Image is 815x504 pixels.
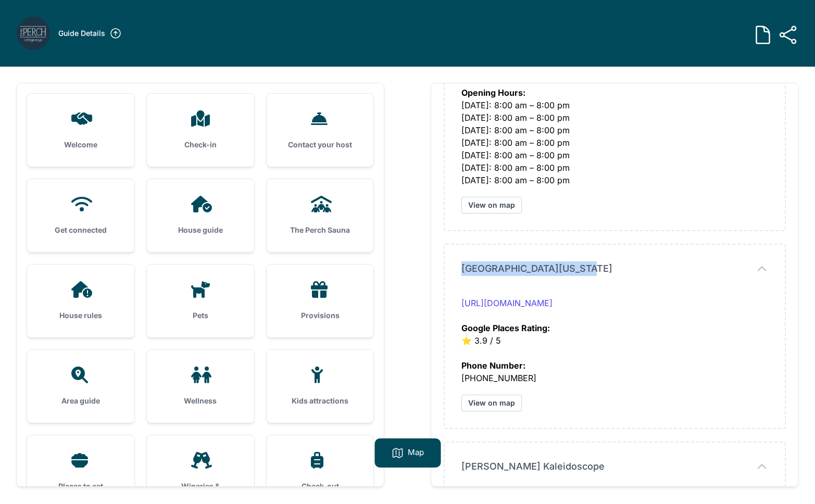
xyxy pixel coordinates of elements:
h3: Check-out [283,481,357,492]
h3: Welcome [44,140,118,150]
img: lbscve6jyqy4usxktyb5b1icebv1 [17,17,50,50]
span: [PERSON_NAME] Kaleidoscope [461,459,605,474]
div: [PHONE_NUMBER] [461,347,768,384]
h3: House rules [44,310,118,321]
p: Map [408,447,424,459]
a: [URL][DOMAIN_NAME] [461,298,553,308]
a: Pets [147,264,254,337]
strong: Phone Number: [461,360,525,371]
h3: House guide [164,225,237,235]
button: [GEOGRAPHIC_DATA][US_STATE] [461,261,768,276]
a: Get connected [27,179,134,252]
a: Kids attractions [267,350,374,423]
h3: The Perch Sauna [283,225,357,235]
span: [GEOGRAPHIC_DATA][US_STATE] [461,261,612,276]
a: Wellness [147,350,254,423]
h3: Get connected [44,225,118,235]
a: Provisions [267,264,374,337]
h3: Provisions [283,310,357,321]
a: View on map [461,395,522,411]
h3: Kids attractions [283,396,357,406]
h3: Guide Details [58,28,105,39]
h3: Wineries & Breweries [164,481,237,502]
h3: Wellness [164,396,237,406]
a: Guide Details [58,27,122,40]
h3: Pets [164,310,237,321]
h3: Contact your host [283,140,357,150]
a: House rules [27,264,134,337]
a: Check-in [147,94,254,167]
button: [PERSON_NAME] Kaleidoscope [461,459,768,474]
strong: Opening Hours: [461,87,525,98]
div: ⭐️ 3.9 / 5 [461,297,768,347]
h3: Check-in [164,140,237,150]
a: Area guide [27,350,134,423]
h3: Places to eat [44,481,118,492]
a: Contact your host [267,94,374,167]
a: Welcome [27,94,134,167]
a: The Perch Sauna [267,179,374,252]
div: [DATE]: 8:00 am – 8:00 pm [DATE]: 8:00 am – 8:00 pm [DATE]: 8:00 am – 8:00 pm [DATE]: 8:00 am – 8... [461,74,768,186]
h3: Area guide [44,396,118,406]
a: House guide [147,179,254,252]
strong: Google Places Rating: [461,323,550,333]
a: View on map [461,197,522,213]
